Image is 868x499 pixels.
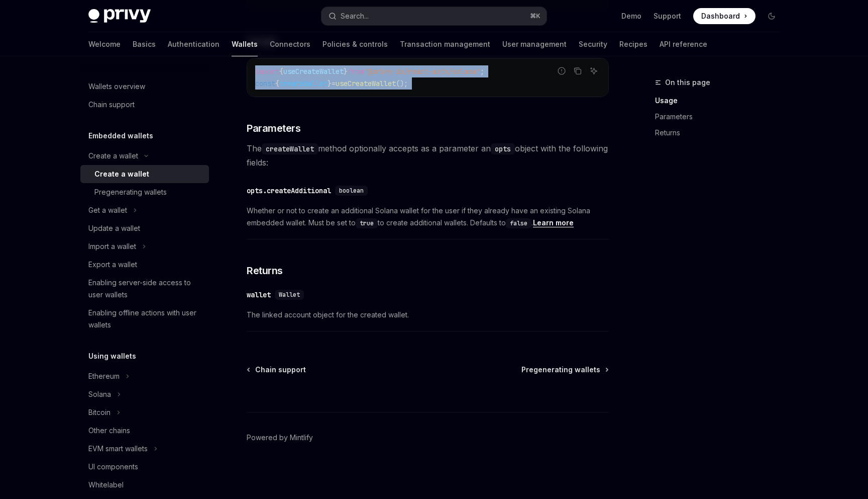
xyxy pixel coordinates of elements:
[255,79,275,88] span: const
[80,458,209,476] a: UI components
[262,143,318,154] code: createWallet
[247,290,271,300] div: wallet
[247,205,609,229] span: Whether or not to create an additional Solana wallet for the user if they already have an existin...
[339,187,364,195] span: boolean
[655,109,788,125] a: Parameters
[364,67,480,76] span: '@privy-io/react-auth/solana'
[270,32,310,56] a: Connectors
[80,256,209,274] a: Export a wallet
[396,79,408,88] span: ();
[88,80,145,93] div: Wallets overview
[80,201,209,219] button: Toggle Get a wallet section
[88,204,127,216] div: Get a wallet
[619,32,647,56] a: Recipes
[400,32,490,56] a: Transaction management
[555,64,568,77] button: Report incorrect code
[341,10,369,22] div: Search...
[80,422,209,440] a: Other chains
[80,367,209,385] button: Toggle Ethereum section
[279,67,283,76] span: {
[80,385,209,403] button: Toggle Solana section
[80,304,209,334] a: Enabling offline actions with user wallets
[356,218,378,228] code: true
[80,237,209,256] button: Toggle Import a wallet section
[88,9,151,23] img: dark logo
[571,64,584,77] button: Copy the contents from the code block
[88,443,148,455] div: EVM smart wallets
[88,99,135,111] div: Chain support
[232,32,258,56] a: Wallets
[94,168,149,180] div: Create a wallet
[579,32,607,56] a: Security
[502,32,567,56] a: User management
[655,125,788,141] a: Returns
[587,64,600,77] button: Ask AI
[168,32,220,56] a: Authentication
[88,259,137,271] div: Export a wallet
[533,218,574,227] a: Learn more
[80,165,209,183] a: Create a wallet
[321,7,547,25] button: Open search
[336,79,396,88] span: useCreateWallet
[80,403,209,422] button: Toggle Bitcoin section
[660,32,707,56] a: API reference
[80,96,209,114] a: Chain support
[693,8,755,24] a: Dashboard
[247,141,609,170] span: The method optionally accepts as a parameter an object with the following fields:
[88,32,121,56] a: Welcome
[247,309,609,321] span: The linked account object for the created wallet.
[88,307,203,331] div: Enabling offline actions with user wallets
[88,350,136,362] h5: Using wallets
[94,186,167,198] div: Pregenerating wallets
[328,79,332,88] span: }
[247,121,300,135] span: Parameters
[764,8,780,24] button: Toggle dark mode
[88,461,138,473] div: UI components
[88,479,124,491] div: Whitelabel
[521,365,608,375] a: Pregenerating wallets
[701,11,740,21] span: Dashboard
[80,440,209,458] button: Toggle EVM smart wallets section
[88,240,136,253] div: Import a wallet
[530,12,540,20] span: ⌘ K
[88,406,111,419] div: Bitcoin
[655,93,788,109] a: Usage
[80,219,209,237] a: Update a wallet
[88,425,130,437] div: Other chains
[491,143,515,154] code: opts
[283,67,344,76] span: useCreateWallet
[247,433,313,443] a: Powered by Mintlify
[248,365,306,375] a: Chain support
[348,67,364,76] span: from
[506,218,531,228] code: false
[521,365,600,375] span: Pregenerating wallets
[255,365,306,375] span: Chain support
[80,183,209,201] a: Pregenerating wallets
[665,76,710,89] span: On this page
[322,32,388,56] a: Policies & controls
[88,222,140,234] div: Update a wallet
[88,150,138,162] div: Create a wallet
[255,67,279,76] span: import
[80,476,209,494] a: Whitelabel
[80,274,209,304] a: Enabling server-side access to user wallets
[247,264,283,278] span: Returns
[80,77,209,96] a: Wallets overview
[621,11,641,21] a: Demo
[133,32,156,56] a: Basics
[88,388,111,400] div: Solana
[332,79,336,88] span: =
[247,186,331,196] div: opts.createAdditional
[279,79,328,88] span: createWallet
[88,370,120,382] div: Ethereum
[275,79,279,88] span: {
[480,67,484,76] span: ;
[88,130,153,142] h5: Embedded wallets
[88,277,203,301] div: Enabling server-side access to user wallets
[279,291,300,299] span: Wallet
[80,147,209,165] button: Toggle Create a wallet section
[654,11,681,21] a: Support
[344,67,348,76] span: }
